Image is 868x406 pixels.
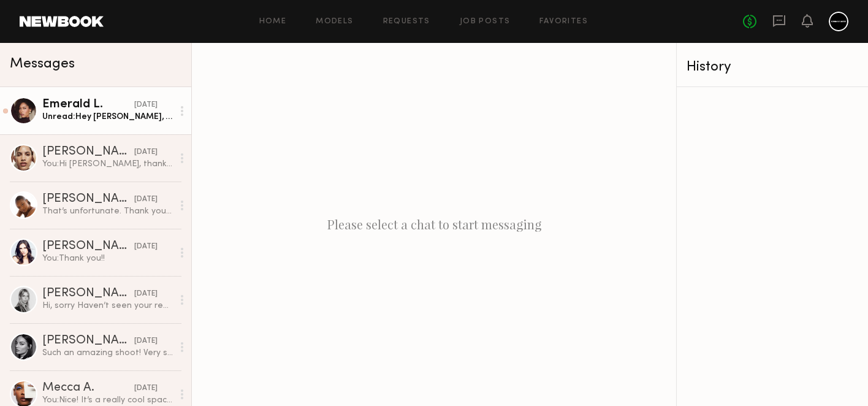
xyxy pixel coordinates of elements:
[42,394,173,406] div: You: Nice! It’s a really cool space, happy we found it. Enjoy the rest of your day :)
[42,99,134,111] div: Emerald L.
[539,18,588,26] a: Favorites
[42,382,134,394] div: Mecca A.
[687,60,858,74] div: History
[42,300,173,312] div: Hi, sorry Haven’t seen your request, if you still need me I’m available [DATE] or any other day
[383,18,430,26] a: Requests
[42,347,173,359] div: Such an amazing shoot! Very sweet & skilled designer with great quality! Highly recommend.
[259,18,287,26] a: Home
[42,205,173,217] div: That’s unfortunate. Thank you for the well wish, hope to work with you in the future.
[42,253,173,264] div: You: Thank you!!
[134,288,158,300] div: [DATE]
[42,335,134,347] div: [PERSON_NAME]
[134,383,158,394] div: [DATE]
[134,335,158,347] div: [DATE]
[42,288,134,300] div: [PERSON_NAME]
[42,240,134,253] div: [PERSON_NAME]
[42,193,134,205] div: [PERSON_NAME]
[134,194,158,205] div: [DATE]
[134,99,158,111] div: [DATE]
[42,111,173,123] div: Unread: Hey [PERSON_NAME], yes of course you can tag me! I haven’t been on insta in so long but I...
[316,18,353,26] a: Models
[42,146,134,158] div: [PERSON_NAME]
[134,241,158,253] div: [DATE]
[10,57,75,71] span: Messages
[192,43,676,406] div: Please select a chat to start messaging
[460,18,511,26] a: Job Posts
[42,158,173,170] div: You: Hi [PERSON_NAME], thanks so much for getting back to me! I've already confirmed another mode...
[134,147,158,158] div: [DATE]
